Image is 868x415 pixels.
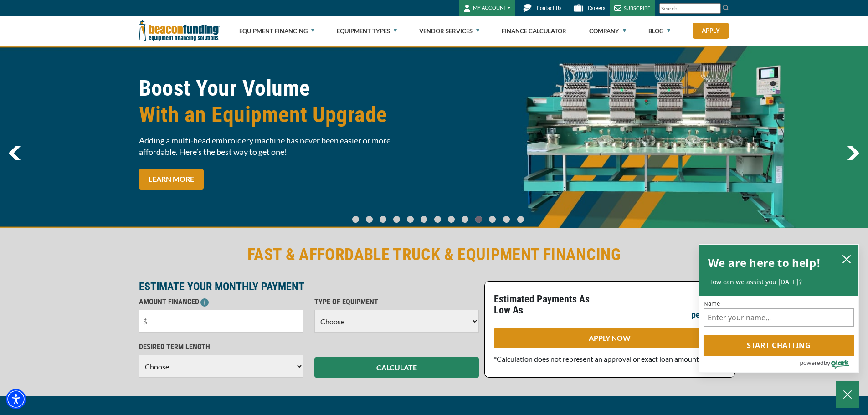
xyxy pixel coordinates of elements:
span: Contact Us [537,5,561,11]
a: Go To Slide 12 [515,215,526,223]
a: LEARN MORE Boost Your VolumeWith an Equipment Upgrade [139,169,204,190]
p: TYPE OF EQUIPMENT [314,297,479,307]
a: Go To Slide 11 [501,215,512,223]
p: How can we assist you [DATE]? [708,277,849,287]
a: Clear search text [711,5,719,12]
a: Go To Slide 5 [418,215,429,223]
input: Name [704,308,854,327]
a: Company [589,16,626,46]
input: Search [659,3,721,14]
button: Start chatting [704,335,854,356]
button: Close Chatbox [836,381,859,408]
img: Beacon Funding Corporation logo [139,16,220,46]
span: by [824,357,830,369]
h2: FAST & AFFORDABLE TRUCK & EQUIPMENT FINANCING [139,244,729,265]
h2: We are here to help! [708,254,821,272]
a: Go To Slide 2 [377,215,388,223]
span: powered [800,357,823,369]
a: Blog [648,16,670,46]
a: Go To Slide 9 [473,215,484,223]
a: Go To Slide 0 [350,215,361,223]
a: next [847,146,859,160]
input: $ [139,310,303,333]
p: Estimated Payments As Low As [494,294,604,316]
a: Go To Slide 1 [364,215,375,223]
a: Vendor Services [419,16,479,46]
a: Go To Slide 3 [391,215,402,223]
h1: Boost Your Volume [139,75,429,128]
a: Powered by Olark [800,356,858,372]
img: Right Navigator [847,146,859,160]
a: Finance Calculator [502,16,566,46]
a: APPLY NOW [494,328,725,348]
p: per month [692,309,725,320]
a: Go To Slide 6 [432,215,443,223]
a: Apply [693,23,729,39]
span: *Calculation does not represent an approval or exact loan amount. [494,354,700,363]
label: Name [704,301,854,307]
p: ESTIMATE YOUR MONTHLY PAYMENT [139,281,479,292]
a: Go To Slide 7 [446,215,457,223]
div: olark chatbox [699,244,859,373]
button: CALCULATE [314,357,479,378]
p: AMOUNT FINANCED [139,297,303,307]
a: Equipment Types [337,16,397,46]
a: Go To Slide 4 [405,215,416,223]
div: Accessibility Menu [6,389,26,409]
span: Careers [588,5,605,11]
p: DESIRED TERM LENGTH [139,342,303,353]
span: With an Equipment Upgrade [139,102,429,128]
a: Go To Slide 8 [459,215,470,223]
a: previous [9,146,21,160]
a: Go To Slide 10 [487,215,498,223]
span: Adding a multi-head embroidery machine has never been easier or more affordable. Here’s the best ... [139,135,429,158]
a: Equipment Financing [239,16,314,46]
button: close chatbox [839,252,854,265]
img: Left Navigator [9,146,21,160]
img: Search [722,4,729,11]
